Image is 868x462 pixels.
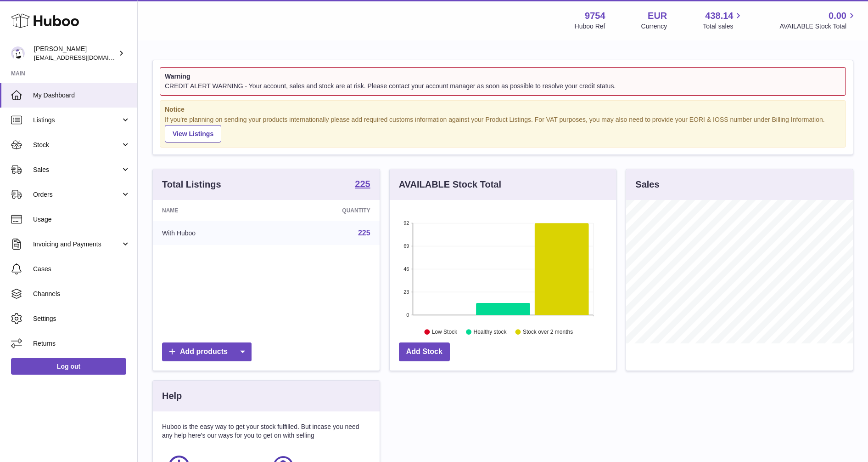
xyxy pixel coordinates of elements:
[575,22,605,31] div: Huboo Ref
[11,358,126,375] a: Log out
[33,215,130,224] span: Usage
[34,45,117,62] div: [PERSON_NAME]
[165,125,221,143] a: View Listings
[33,265,130,274] span: Cases
[635,178,659,191] h3: Sales
[779,22,857,31] span: AVAILABLE Stock Total
[272,200,379,221] th: Quantity
[432,329,458,336] text: Low Stock
[33,91,130,100] span: My Dashboard
[165,115,841,143] div: If you're planning on sending your products internationally please add required customs informati...
[703,22,744,31] span: Total sales
[403,289,409,295] text: 23
[153,200,272,221] th: Name
[641,22,667,31] div: Currency
[33,165,121,174] span: Sales
[165,82,841,91] div: CREDIT ALERT WARNING - Your account, sales and stock are at risk. Please contact your account man...
[33,141,121,149] span: Stock
[705,10,733,22] span: 438.14
[162,390,182,402] h3: Help
[33,240,121,249] span: Invoicing and Payments
[403,220,409,226] text: 92
[355,179,370,188] strong: 225
[165,105,841,114] strong: Notice
[403,243,409,249] text: 69
[703,10,744,31] a: 438.14 Total sales
[165,72,841,81] strong: Warning
[406,312,409,318] text: 0
[11,46,25,60] img: info@fieldsluxury.london
[355,179,370,190] a: 225
[33,339,130,348] span: Returns
[523,329,573,336] text: Stock over 2 months
[33,290,130,298] span: Channels
[648,10,667,22] strong: EUR
[34,54,135,61] span: [EMAIL_ADDRESS][DOMAIN_NAME]
[162,178,221,191] h3: Total Listings
[162,422,370,440] p: Huboo is the easy way to get your stock fulfilled. But incase you need any help here's our ways f...
[779,10,857,31] a: 0.00 AVAILABLE Stock Total
[399,178,501,191] h3: AVAILABLE Stock Total
[33,190,121,199] span: Orders
[399,342,450,361] a: Add Stock
[33,314,130,323] span: Settings
[829,10,846,22] span: 0.00
[162,342,252,361] a: Add products
[585,10,605,22] strong: 9754
[358,229,370,237] a: 225
[473,329,507,336] text: Healthy stock
[33,116,121,125] span: Listings
[153,221,272,245] td: With Huboo
[403,266,409,272] text: 46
